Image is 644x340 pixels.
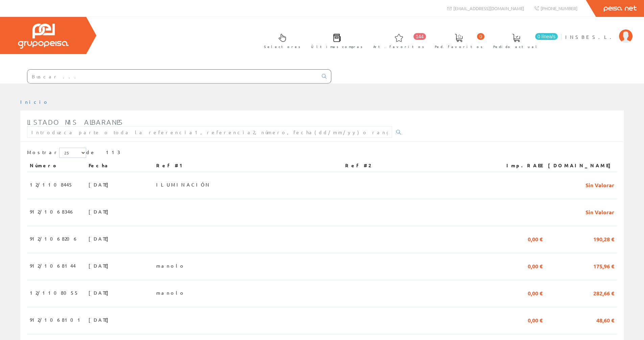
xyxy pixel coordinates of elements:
input: Introduzca parte o toda la referencia1, referencia2, número, fecha(dd/mm/yy) o rango de fechas(dd... [27,126,392,138]
th: Ref #1 [153,160,342,172]
span: [DATE] [89,233,112,244]
span: 175,96 € [593,260,614,271]
a: INSBE S.L. [565,28,633,34]
span: ILUMINACIÓN [156,179,211,190]
span: 48,60 € [596,314,614,325]
div: de 113 [27,148,617,160]
span: 12/1108445 [30,179,73,190]
span: Sin Valorar [586,206,614,217]
a: Últimas compras [304,28,366,53]
span: 912/1068144 [30,260,76,271]
span: Art. favoritos [373,43,424,50]
span: 282,66 € [593,287,614,298]
span: 0,00 € [528,314,543,325]
span: 12/1108055 [30,287,79,298]
span: Sin Valorar [586,179,614,190]
input: Buscar ... [27,70,318,83]
span: manolo [156,260,185,271]
select: Mostrar [59,148,86,158]
img: Grupo Peisa [18,24,69,49]
span: 0 [477,33,484,40]
span: 0 línea/s [535,33,558,40]
span: Listado mis albaranes [27,118,123,126]
span: 144 [413,33,426,40]
span: 0,00 € [528,233,543,244]
th: Fecha [86,160,153,172]
span: 0,00 € [528,260,543,271]
a: Inicio [20,99,49,105]
span: Selectores [264,43,301,50]
span: Ped. favoritos [435,43,483,50]
th: Ref #2 [342,160,495,172]
span: [PHONE_NUMBER] [541,5,577,11]
span: 0,00 € [528,287,543,298]
span: [DATE] [89,179,112,190]
span: [DATE] [89,287,112,298]
span: [DATE] [89,314,112,325]
span: 912/1068346 [30,206,75,217]
span: manolo [156,287,185,298]
th: Número [27,160,86,172]
span: Últimas compras [311,43,363,50]
span: 190,28 € [593,233,614,244]
span: 912/1068101 [30,314,83,325]
a: 144 Art. favoritos [366,28,428,53]
span: [DATE] [89,206,112,217]
span: 912/1068206 [30,233,78,244]
span: [DATE] [89,260,112,271]
span: [EMAIL_ADDRESS][DOMAIN_NAME] [453,5,524,11]
th: [DOMAIN_NAME] [545,160,617,172]
th: Imp.RAEE [495,160,545,172]
span: INSBE S.L. [565,33,616,40]
span: Pedido actual [493,43,539,50]
a: Selectores [257,28,304,53]
label: Mostrar [27,148,86,158]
